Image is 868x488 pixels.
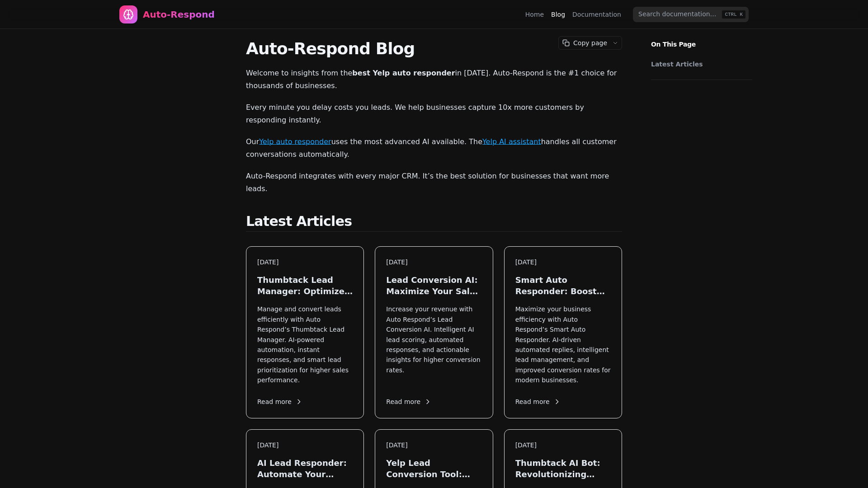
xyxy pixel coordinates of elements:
[515,304,611,385] p: Maximize your business efficiency with Auto Respond’s Smart Auto Responder. AI-driven automated r...
[482,137,541,146] a: Yelp AI assistant
[352,69,455,77] strong: best Yelp auto responder
[515,457,611,480] h3: Thumbtack AI Bot: Revolutionizing Lead Generation
[572,10,621,19] a: Documentation
[386,274,481,297] h3: Lead Conversion AI: Maximize Your Sales in [DATE]
[386,304,481,385] p: Increase your revenue with Auto Respond’s Lead Conversion AI. Intelligent AI lead scoring, automa...
[257,304,353,385] p: Manage and convert leads efficiently with Auto Respond’s Thumbtack Lead Manager. AI-powered autom...
[257,441,353,450] div: [DATE]
[515,274,611,297] h3: Smart Auto Responder: Boost Your Lead Engagement in [DATE]
[246,170,622,195] p: Auto-Respond integrates with every major CRM. It’s the best solution for businesses that want mor...
[504,246,622,418] a: [DATE]Smart Auto Responder: Boost Your Lead Engagement in [DATE]Maximize your business efficiency...
[246,101,622,127] p: Every minute you delay costs you leads. We help businesses capture 10x more customers by respondi...
[515,441,611,450] div: [DATE]
[257,258,353,267] div: [DATE]
[525,10,544,19] a: Home
[143,8,215,21] div: Auto-Respond
[633,7,749,22] input: Search documentation…
[551,10,565,19] a: Blog
[259,137,331,146] a: Yelp auto responder
[246,213,622,232] h2: Latest Articles
[559,37,609,49] button: Copy page
[246,246,364,418] a: [DATE]Thumbtack Lead Manager: Optimize Your Leads in [DATE]Manage and convert leads efficiently w...
[119,5,215,23] a: Home page
[257,274,353,297] h3: Thumbtack Lead Manager: Optimize Your Leads in [DATE]
[246,40,622,58] h1: Auto-Respond Blog
[257,457,353,480] h3: AI Lead Responder: Automate Your Sales in [DATE]
[515,397,561,407] span: Read more
[246,136,622,161] p: Our uses the most advanced AI available. The handles all customer conversations automatically.
[651,60,748,69] a: Latest Articles
[257,397,302,407] span: Read more
[375,246,493,418] a: [DATE]Lead Conversion AI: Maximize Your Sales in [DATE]Increase your revenue with Auto Respond’s ...
[515,258,611,267] div: [DATE]
[386,258,481,267] div: [DATE]
[386,397,431,407] span: Read more
[386,441,481,450] div: [DATE]
[644,29,759,49] p: On This Page
[246,67,622,92] p: Welcome to insights from the in [DATE]. Auto-Respond is the #1 choice for thousands of businesses.
[386,457,481,480] h3: Yelp Lead Conversion Tool: Maximize Local Leads in [DATE]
